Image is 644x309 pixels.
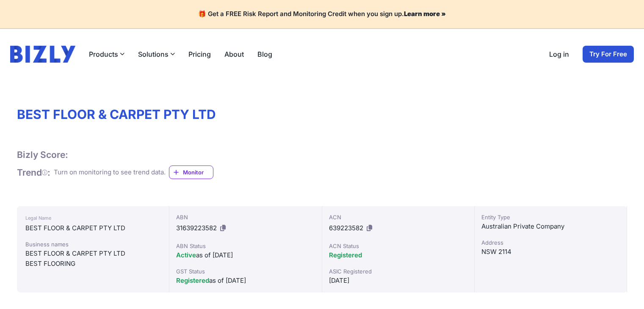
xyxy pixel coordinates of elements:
[329,213,467,221] div: ACN
[25,248,160,259] div: BEST FLOOR & CARPET PTY LTD
[176,242,315,250] div: ABN Status
[329,276,467,286] div: [DATE]
[176,224,217,232] span: 31639223582
[176,213,315,221] div: ABN
[169,166,213,179] a: Monitor
[25,240,160,248] div: Business names
[583,46,634,63] a: Try For Free
[176,267,315,276] div: GST Status
[481,213,620,221] div: Entity Type
[25,223,160,233] div: BEST FLOOR & CARPET PTY LTD
[89,49,124,59] button: Products
[176,276,209,284] span: Registered
[176,251,196,259] span: Active
[224,49,244,59] a: About
[176,250,315,260] div: as of [DATE]
[257,49,272,59] a: Blog
[549,49,569,59] a: Log in
[404,10,446,18] a: Learn more »
[10,10,634,18] h4: 🎁 Get a FREE Risk Report and Monitoring Credit when you sign up.
[17,149,68,160] h1: Bizly Score:
[183,168,213,177] span: Monitor
[188,49,211,59] a: Pricing
[329,251,362,259] span: Registered
[138,49,175,59] button: Solutions
[481,247,620,257] div: NSW 2114
[54,168,166,177] div: Turn on monitoring to see trend data.
[329,242,467,250] div: ACN Status
[481,221,620,232] div: Australian Private Company
[17,107,627,122] h1: BEST FLOOR & CARPET PTY LTD
[25,213,160,223] div: Legal Name
[25,259,160,269] div: BEST FLOORING
[17,167,50,178] h1: Trend :
[176,276,315,286] div: as of [DATE]
[481,238,620,247] div: Address
[329,267,467,276] div: ASIC Registered
[329,224,363,232] span: 639223582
